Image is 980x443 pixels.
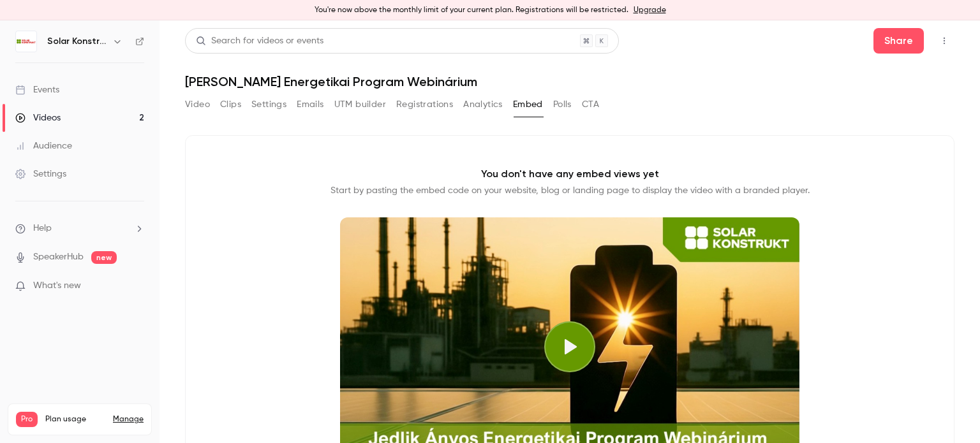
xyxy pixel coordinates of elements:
h6: Solar Konstrukt Kft. [47,35,107,48]
div: Audience [15,140,72,152]
button: UTM builder [334,94,386,115]
a: Upgrade [634,5,666,15]
span: What's new [33,279,81,293]
p: Start by pasting the embed code on your website, blog or landing page to display the video with a... [330,184,810,197]
img: Solar Konstrukt Kft. [16,31,36,52]
p: You don't have any embed views yet [481,166,659,182]
button: Polls [553,94,572,115]
li: help-dropdown-opener [15,222,144,235]
button: Share [873,28,924,54]
span: Plan usage [45,414,105,425]
button: Clips [220,94,241,115]
button: Emails [297,94,323,115]
button: Registrations [396,94,453,115]
button: CTA [582,94,599,115]
button: Settings [251,94,286,115]
button: Top Bar Actions [934,31,954,51]
span: Help [33,222,52,235]
h1: [PERSON_NAME] Energetikai Program Webinárium [185,74,954,89]
div: Events [15,84,59,96]
div: Videos [15,112,61,124]
button: Embed [513,94,543,115]
button: Video [185,94,210,115]
a: Manage [113,414,144,425]
div: Settings [15,168,66,180]
a: SpeakerHub [33,251,84,264]
button: Play video [544,321,595,372]
button: Analytics [463,94,503,115]
span: Pro [16,412,38,427]
span: new [91,251,117,264]
iframe: Noticeable Trigger [129,280,144,292]
div: Search for videos or events [196,34,323,48]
